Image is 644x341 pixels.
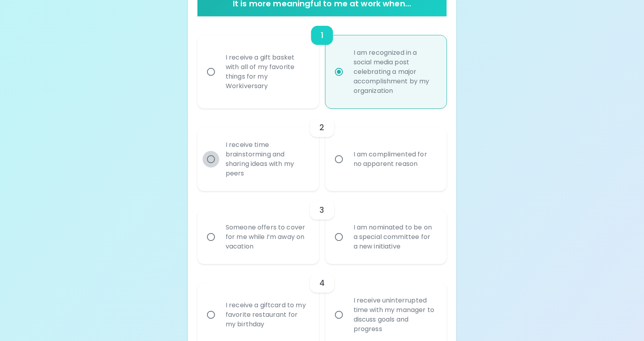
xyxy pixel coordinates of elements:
[319,121,324,134] h6: 2
[347,39,443,105] div: I am recognized in a social media post celebrating a major accomplishment by my organization
[319,277,325,289] h6: 4
[347,213,443,261] div: I am nominated to be on a special committee for a new initiative
[219,213,315,261] div: Someone offers to cover for me while I’m away on vacation
[197,108,447,191] div: choice-group-check
[197,191,447,264] div: choice-group-check
[319,204,324,216] h6: 3
[219,291,315,339] div: I receive a giftcard to my favorite restaurant for my birthday
[347,140,443,178] div: I am complimented for no apparent reason
[321,29,323,42] h6: 1
[219,43,315,100] div: I receive a gift basket with all of my favorite things for my Workiversary
[219,131,315,188] div: I receive time brainstorming and sharing ideas with my peers
[197,16,447,108] div: choice-group-check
